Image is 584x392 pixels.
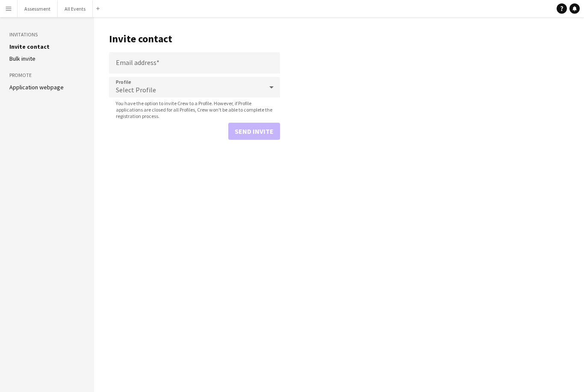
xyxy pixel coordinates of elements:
[9,55,35,62] a: Bulk invite
[9,83,64,91] a: Application webpage
[109,32,280,45] h1: Invite contact
[18,0,58,17] button: Assessment
[109,100,280,119] span: You have the option to invite Crew to a Profile. However, if Profile applications are closed for ...
[116,85,156,94] span: Select Profile
[9,31,85,38] h3: Invitations
[58,0,93,17] button: All Events
[9,43,50,50] a: Invite contact
[9,71,85,79] h3: Promote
